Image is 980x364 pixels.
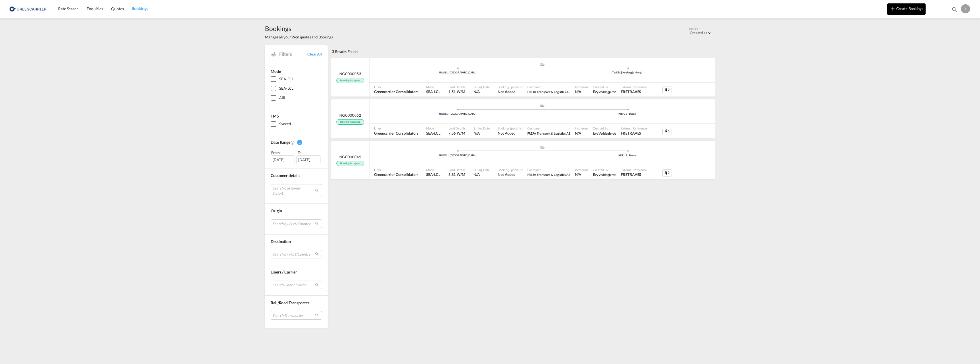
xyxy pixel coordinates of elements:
[426,85,440,89] span: Mode
[87,6,103,11] span: Enquiries
[473,126,490,130] span: Sailing Date
[575,168,588,172] span: Incoterms
[271,208,322,214] div: Origin
[662,87,671,94] div: 2
[297,150,322,155] div: To
[498,131,522,136] span: Not Added
[621,85,647,89] span: External Reference
[331,99,715,138] div: NGC000052 Booking Accepted assets/icons/custom/ship-fill.svgassets/icons/custom/roll-o-plane.svgP...
[951,6,957,15] div: icon-magnify
[473,85,490,89] span: Sailing Date
[426,172,440,177] span: SEA-LCL
[339,71,361,76] span: NGC000053
[271,150,322,164] span: From To [DATE][DATE]
[599,131,616,135] span: Veddegjerde
[271,114,279,118] span: TMS
[593,89,616,94] span: Evy Veddegjerde
[339,113,361,118] span: NGC000052
[664,88,669,92] md-icon: icon-attachment
[297,140,302,145] span: 1
[593,172,616,177] span: Evy Veddegjerde
[527,85,570,89] span: Customer
[664,171,669,175] md-icon: icon-attachment
[271,173,300,178] span: Customer details
[448,89,465,94] span: 1.51 W/M
[621,89,647,94] span: FRETRAAES
[542,154,712,157] div: KRPUS | Busan
[542,71,712,75] div: TWKEL | Keelung (Chilung)
[575,172,581,177] div: N/A
[271,140,290,145] span: Date Range
[271,239,291,244] span: Destination
[271,208,282,213] span: Origin
[689,26,698,30] span: Sort by
[664,129,669,134] md-icon: icon-attachment
[889,5,896,12] md-icon: icon-plus 400-fg
[58,6,79,11] span: Rate Search
[599,90,616,94] span: Veddegjerde
[271,86,322,91] md-checkbox: SEA-LCL
[887,3,926,15] button: icon-plus 400-fgCreate Bookings
[339,154,361,159] span: NGC000049
[271,239,322,244] div: Destination
[498,172,522,177] span: Not Added
[662,128,671,135] div: 2
[374,131,418,136] span: Greencarrier Consolidators
[271,269,322,275] div: Liners / Carrier
[279,51,307,57] span: Filters
[279,76,294,82] div: SEA-FCL
[575,89,581,94] div: N/A
[542,112,712,116] div: KRPUS | Busan
[473,168,490,172] span: Sailing Date
[448,85,465,89] span: Load Details
[951,6,957,13] md-icon: icon-magnify
[426,89,440,94] span: SEA-LCL
[527,172,570,177] span: FREJA Transport & Logistics AS
[575,126,588,130] span: Incoterms
[621,172,647,177] span: FRETRAAES
[575,85,588,89] span: Incoterms
[448,126,465,130] span: Load Details
[498,89,522,94] span: Not Added
[961,4,970,13] div: J
[279,95,285,101] div: AIR
[593,131,616,136] span: Evy Veddegjerde
[473,172,490,177] span: N/A
[527,89,570,94] span: FREJA Transport & Logistics AS
[527,90,570,94] span: FREJA Transport & Logistics AS
[426,131,440,136] span: SEA-LCL
[271,69,281,74] span: Mode
[498,126,522,130] span: Booking Specialist
[575,131,581,136] div: N/A
[527,131,570,136] span: FREJA Transport & Logistics AS
[527,131,570,135] span: FREJA Transport & Logistics AS
[621,126,647,130] span: External Reference
[271,173,322,178] div: Customer details
[621,131,647,136] span: FRETRAAES
[448,172,465,177] span: 5.81 W/M
[271,270,297,274] span: Liners / Carrier
[336,119,364,125] span: Booking Accepted
[473,89,490,94] span: N/A
[448,131,465,135] span: 7.56 W/M
[279,86,293,91] div: SEA-LCL
[539,146,546,149] md-icon: assets/icons/custom/ship-fill.svg
[498,168,522,172] span: Booking Specialist
[336,161,364,166] span: Booking Accepted
[265,24,333,33] span: Bookings
[374,126,418,130] span: Liner
[374,172,418,177] span: Greencarrier Consolidators
[265,34,333,40] span: Manage all your Won quotes and Bookings
[296,155,320,164] div: [DATE]
[271,155,295,164] div: [DATE]
[448,168,465,172] span: Load Details
[374,168,418,172] span: Liner
[372,154,542,157] div: NOOSL | [GEOGRAPHIC_DATA]
[599,173,616,176] span: Veddegjerde
[539,63,546,66] md-icon: assets/icons/custom/ship-fill.svg
[290,140,295,145] md-icon: Created On
[331,141,715,180] div: NGC000049 Booking Accepted assets/icons/custom/ship-fill.svgassets/icons/custom/roll-o-plane.svgP...
[662,169,671,177] div: 2
[498,85,522,89] span: Booking Specialist
[332,45,358,58] div: 3 Results Found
